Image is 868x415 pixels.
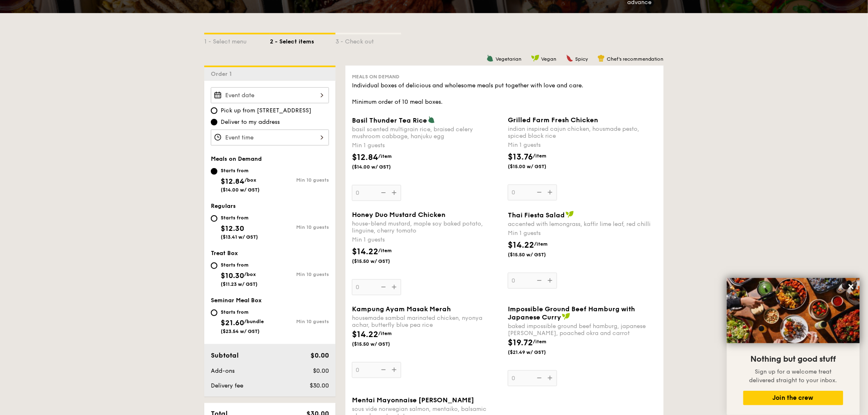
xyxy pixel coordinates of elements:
span: ($11.23 w/ GST) [221,281,258,287]
span: Grilled Farm Fresh Chicken [508,116,598,124]
span: $14.22 [352,330,378,340]
span: $0.00 [313,367,329,374]
button: Close [845,280,858,293]
div: Min 10 guests [270,271,329,277]
div: Starts from [221,309,264,315]
span: Deliver to my address [221,118,280,126]
span: ($13.41 w/ GST) [221,234,258,240]
div: basil scented multigrain rice, braised celery mushroom cabbage, hanjuku egg [352,126,501,140]
span: ($14.00 w/ GST) [221,187,260,193]
span: /item [533,339,546,344]
img: icon-vegetarian.fe4039eb.svg [487,55,494,62]
span: Impossible Ground Beef Hamburg with Japanese Curry [508,305,635,321]
input: Starts from$12.84/box($14.00 w/ GST)Min 10 guests [211,168,217,175]
span: Subtotal [211,351,239,359]
div: Min 1 guests [352,236,501,244]
span: ($15.50 w/ GST) [508,251,564,258]
span: Regulars [211,203,236,210]
input: Pick up from [STREET_ADDRESS] [211,107,217,114]
span: $14.22 [508,240,534,250]
div: accented with lemongrass, kaffir lime leaf, red chilli [508,221,657,228]
img: icon-spicy.37a8142b.svg [566,55,573,62]
span: $12.84 [221,177,244,186]
div: Min 10 guests [270,177,329,183]
span: Order 1 [211,71,235,78]
div: indian inspired cajun chicken, housmade pesto, spiced black rice [508,125,657,139]
input: Starts from$12.30($13.41 w/ GST)Min 10 guests [211,215,217,222]
div: 1 - Select menu [204,34,270,46]
span: /box [244,177,256,183]
span: $14.22 [352,247,378,257]
input: Event time [211,130,329,146]
span: $12.30 [221,224,244,233]
span: Thai Fiesta Salad [508,211,565,219]
button: Join the crew [743,391,843,405]
span: $12.84 [352,153,378,162]
span: Seminar Meal Box [211,297,262,304]
div: Min 10 guests [270,319,329,324]
img: icon-vegetarian.fe4039eb.svg [428,116,435,123]
span: ($21.49 w/ GST) [508,349,564,356]
span: Sign up for a welcome treat delivered straight to your inbox. [749,368,837,384]
span: Kampung Ayam Masak Merah [352,305,451,313]
div: baked impossible ground beef hamburg, japanese [PERSON_NAME], poached okra and carrot [508,323,657,337]
span: /item [378,153,392,159]
span: Nothing but good stuff [751,354,836,364]
div: house-blend mustard, maple soy baked potato, linguine, cherry tomato [352,220,501,234]
div: Min 1 guests [508,229,657,237]
span: /item [533,153,546,159]
input: Event date [211,87,329,103]
span: /box [244,271,256,277]
span: Delivery fee [211,382,243,389]
span: ($15.50 w/ GST) [352,258,408,265]
div: Starts from [221,214,258,221]
div: Min 10 guests [270,224,329,230]
span: $0.00 [311,351,329,359]
span: ($15.00 w/ GST) [508,163,564,170]
span: /bundle [244,319,264,324]
span: Meals on Demand [352,74,400,80]
div: Min 1 guests [508,141,657,149]
span: /item [534,241,548,247]
span: Basil Thunder Tea Rice [352,116,427,124]
span: /item [378,331,392,336]
span: $10.30 [221,271,244,280]
span: Pick up from [STREET_ADDRESS] [221,107,311,115]
span: ($14.00 w/ GST) [352,164,408,170]
div: Min 1 guests [352,141,501,150]
span: $19.72 [508,338,533,348]
span: Mentai Mayonnaise [PERSON_NAME] [352,396,474,404]
span: Add-ons [211,367,235,374]
input: Deliver to my address [211,119,217,125]
div: housemade sambal marinated chicken, nyonya achar, butterfly blue pea rice [352,315,501,328]
div: 3 - Check out [336,34,401,46]
img: icon-vegan.f8ff3823.svg [566,211,574,218]
img: icon-vegan.f8ff3823.svg [562,313,570,320]
img: DSC07876-Edit02-Large.jpeg [727,278,860,343]
span: $13.76 [508,152,533,162]
img: icon-chef-hat.a58ddaea.svg [598,55,605,62]
span: ($15.50 w/ GST) [352,341,408,347]
div: 2 - Select items [270,34,336,46]
span: Treat Box [211,250,238,257]
div: Starts from [221,262,258,268]
span: Vegan [541,56,556,62]
span: $21.60 [221,318,244,327]
span: Chef's recommendation [607,56,664,62]
div: Individual boxes of delicious and wholesome meals put together with love and care. Minimum order ... [352,82,657,106]
input: Starts from$21.60/bundle($23.54 w/ GST)Min 10 guests [211,310,217,316]
img: icon-vegan.f8ff3823.svg [531,55,539,62]
span: $30.00 [310,382,329,389]
input: Starts from$10.30/box($11.23 w/ GST)Min 10 guests [211,262,217,269]
span: Honey Duo Mustard Chicken [352,211,445,219]
span: /item [378,248,392,253]
span: Vegetarian [496,56,521,62]
span: Spicy [575,56,588,62]
div: Starts from [221,167,260,174]
span: ($23.54 w/ GST) [221,328,260,334]
span: Meals on Demand [211,155,262,162]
